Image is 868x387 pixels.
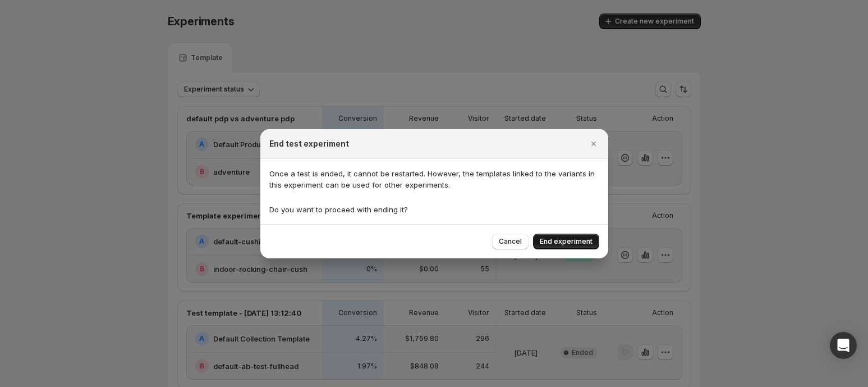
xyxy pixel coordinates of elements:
p: Do you want to proceed with ending it? [269,204,599,215]
h2: End test experiment [269,138,349,149]
div: Open Intercom Messenger [830,332,857,359]
span: End experiment [540,237,593,246]
p: Once a test is ended, it cannot be restarted. However, the templates linked to the variants in th... [269,168,599,190]
button: End experiment [533,234,599,249]
button: Cancel [492,234,529,249]
button: Close [586,136,601,152]
span: Cancel [499,237,522,246]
